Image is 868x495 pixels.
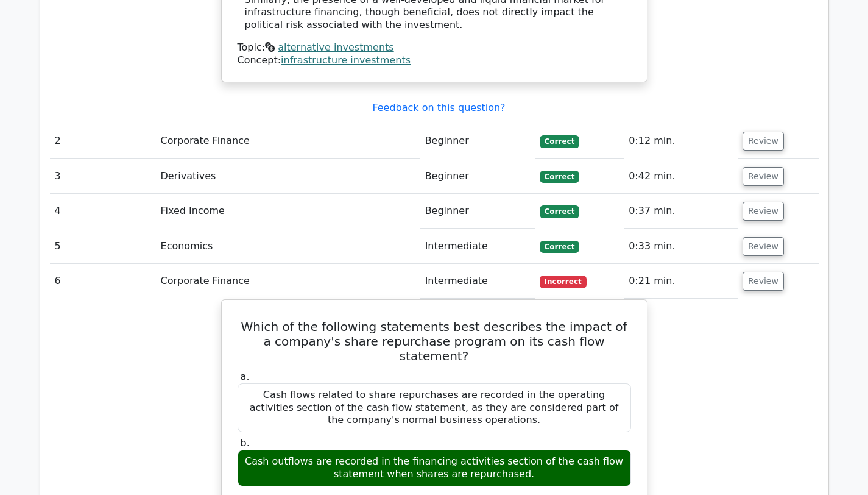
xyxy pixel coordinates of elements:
[420,159,535,194] td: Beginner
[50,194,156,229] td: 4
[624,194,738,229] td: 0:37 min.
[624,264,738,299] td: 0:21 min.
[420,194,535,229] td: Beginner
[540,241,579,253] span: Correct
[238,54,631,67] div: Concept:
[281,54,411,66] a: infrastructure investments
[241,371,250,382] span: a.
[238,450,631,486] div: Cash outflows are recorded in the financing activities section of the cash flow statement when sh...
[156,194,420,229] td: Fixed Income
[236,319,632,363] h5: Which of the following statements best describes the impact of a company's share repurchase progr...
[743,132,784,151] button: Review
[540,135,579,148] span: Correct
[156,264,420,299] td: Corporate Finance
[540,205,579,218] span: Correct
[540,171,579,183] span: Correct
[743,167,784,186] button: Review
[372,102,505,113] a: Feedback on this question?
[50,124,156,158] td: 2
[278,41,393,53] a: alternative investments
[624,124,738,158] td: 0:12 min.
[420,264,535,299] td: Intermediate
[156,124,420,158] td: Corporate Finance
[238,41,631,54] div: Topic:
[156,229,420,264] td: Economics
[50,229,156,264] td: 5
[238,383,631,432] div: Cash flows related to share repurchases are recorded in the operating activities section of the c...
[540,276,587,288] span: Incorrect
[624,159,738,194] td: 0:42 min.
[624,229,738,264] td: 0:33 min.
[743,237,784,256] button: Review
[50,264,156,299] td: 6
[420,229,535,264] td: Intermediate
[156,159,420,194] td: Derivatives
[743,272,784,291] button: Review
[241,437,250,449] span: b.
[420,124,535,158] td: Beginner
[743,202,784,221] button: Review
[50,159,156,194] td: 3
